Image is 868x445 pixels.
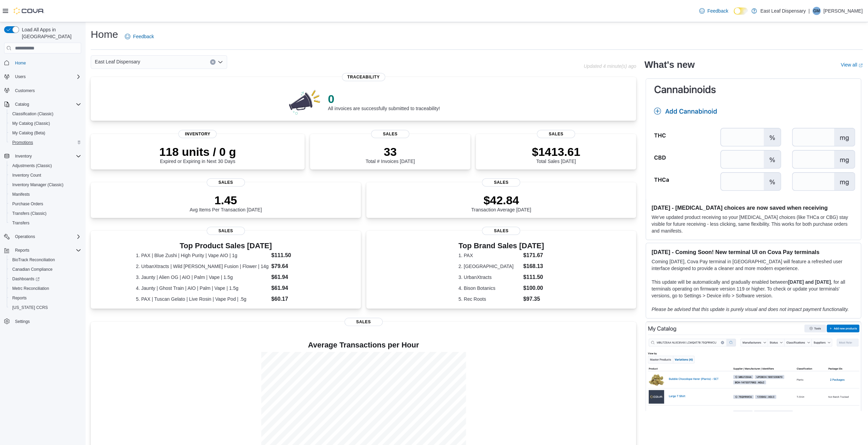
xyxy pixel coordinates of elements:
[471,193,531,207] p: $42.84
[328,92,440,106] p: 0
[7,128,84,138] button: My Catalog (Beta)
[12,246,32,254] button: Reports
[210,59,216,65] button: Clear input
[10,209,49,218] a: Transfers (Classic)
[10,200,46,208] a: Purchase Orders
[1,246,84,255] button: Reports
[178,130,217,138] span: Inventory
[1,72,84,81] button: Users
[7,109,84,119] button: Classification (Classic)
[823,7,863,15] p: [PERSON_NAME]
[523,273,544,281] dd: $111.50
[12,73,81,81] span: Users
[1,100,84,109] button: Catalog
[122,30,157,43] a: Feedback
[10,256,58,264] a: BioTrack Reconciliation
[7,199,84,209] button: Purchase Orders
[136,285,268,292] dt: 4. Jaunty | Ghost Train | AIO | Palm | Vape | 1.5g
[15,60,26,66] span: Home
[7,293,84,303] button: Reports
[12,286,49,291] span: Metrc Reconciliation
[136,274,268,281] dt: 3. Jaunty | Alien OG | AIO | Palm | Vape | 1.5g
[10,171,81,179] span: Inventory Count
[10,275,42,283] a: Dashboards
[651,279,855,299] p: This update will be automatically and gradually enabled between , for all terminals operating on ...
[190,193,262,212] div: Avg Items Per Transaction [DATE]
[7,265,84,274] button: Canadian Compliance
[159,145,236,159] p: 118 units / 0 g
[12,73,28,81] button: Users
[858,63,863,68] svg: External link
[7,170,84,180] button: Inventory Count
[707,8,728,14] span: Feedback
[7,218,84,228] button: Transfers
[10,265,81,273] span: Canadian Compliance
[10,138,81,147] span: Promotions
[12,152,34,160] button: Inventory
[788,279,830,285] strong: [DATE] and [DATE]
[10,219,81,227] span: Transfers
[532,145,580,164] div: Total Sales [DATE]
[15,102,29,107] span: Catalog
[10,190,81,198] span: Manifests
[328,92,440,111] div: All invoices are successfully submitted to traceability!
[10,181,81,189] span: Inventory Manager (Classic)
[207,178,245,187] span: Sales
[19,26,81,40] span: Load All Apps in [GEOGRAPHIC_DATA]
[812,7,821,15] div: Gina Miller
[96,341,631,349] h4: Average Transactions per Hour
[10,256,81,264] span: BioTrack Reconciliation
[159,145,236,164] div: Expired or Expiring in Next 30 Days
[651,214,855,234] p: We've updated product receiving so your [MEDICAL_DATA] choices (like THCa or CBG) stay visible fo...
[15,234,35,239] span: Operations
[523,262,544,270] dd: $168.13
[12,100,81,108] span: Catalog
[7,209,84,218] button: Transfers (Classic)
[12,59,29,67] a: Home
[7,161,84,170] button: Adjustments (Classic)
[1,232,84,241] button: Operations
[10,138,36,147] a: Promotions
[841,62,863,68] a: View allExternal link
[12,87,38,95] a: Customers
[537,130,575,138] span: Sales
[15,248,29,253] span: Reports
[12,140,33,145] span: Promotions
[10,119,81,128] span: My Catalog (Classic)
[190,193,262,207] p: 1.45
[760,7,806,15] p: East Leaf Dispensary
[371,130,409,138] span: Sales
[482,227,520,235] span: Sales
[12,276,40,282] span: Dashboards
[651,204,855,211] h3: [DATE] - [MEDICAL_DATA] choices are now saved when receiving
[12,201,43,207] span: Purchase Orders
[12,152,81,160] span: Inventory
[366,145,415,164] div: Total # Invoices [DATE]
[12,267,53,272] span: Canadian Compliance
[1,58,84,68] button: Home
[458,263,520,270] dt: 2. [GEOGRAPHIC_DATA]
[12,163,52,168] span: Adjustments (Classic)
[10,284,81,293] span: Metrc Reconciliation
[651,249,855,255] h3: [DATE] - Coming Soon! New terminal UI on Cova Pay terminals
[342,73,385,81] span: Traceability
[458,242,544,250] h3: Top Brand Sales [DATE]
[10,200,81,208] span: Purchase Orders
[10,303,81,312] span: Washington CCRS
[813,7,820,15] span: GM
[271,251,315,259] dd: $111.50
[458,285,520,292] dt: 4. Bison Botanics
[12,58,81,67] span: Home
[12,295,27,301] span: Reports
[10,181,66,189] a: Inventory Manager (Classic)
[10,171,44,179] a: Inventory Count
[91,28,118,41] h1: Home
[95,58,140,66] span: East Leaf Dispensary
[4,55,81,344] nav: Complex example
[12,130,45,136] span: My Catalog (Beta)
[12,192,30,197] span: Manifests
[7,119,84,128] button: My Catalog (Classic)
[10,265,55,273] a: Canadian Compliance
[10,284,52,293] a: Metrc Reconciliation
